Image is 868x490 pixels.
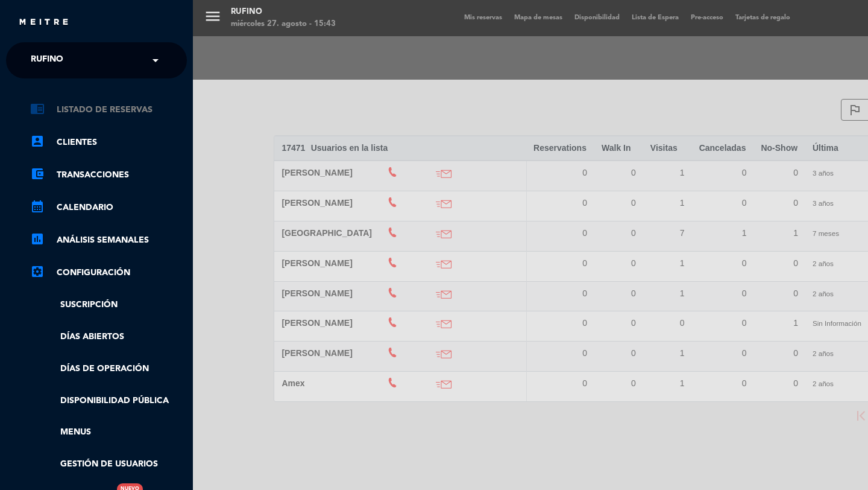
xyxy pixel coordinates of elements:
[30,167,45,181] i: account_balance_wallet
[30,200,187,215] a: calendar_monthCalendario
[30,362,187,376] a: Días de Operación
[30,233,187,247] a: assessmentANÁLISIS SEMANALES
[31,48,63,73] span: Rufino
[30,457,187,471] a: Gestión de usuarios
[30,168,187,182] a: account_balance_walletTransacciones
[30,199,45,214] i: calendar_month
[30,264,45,279] i: settings_applications
[30,266,187,280] a: Configuración
[30,298,187,312] a: Suscripción
[30,134,45,148] i: account_box
[30,135,187,150] a: account_boxClientes
[30,232,45,246] i: assessment
[30,394,187,408] a: Disponibilidad pública
[18,18,69,27] img: MEITRE
[30,425,187,439] a: Menus
[30,101,45,116] i: chrome_reader_mode
[30,103,187,117] a: chrome_reader_modeListado de Reservas
[30,330,187,344] a: Días abiertos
